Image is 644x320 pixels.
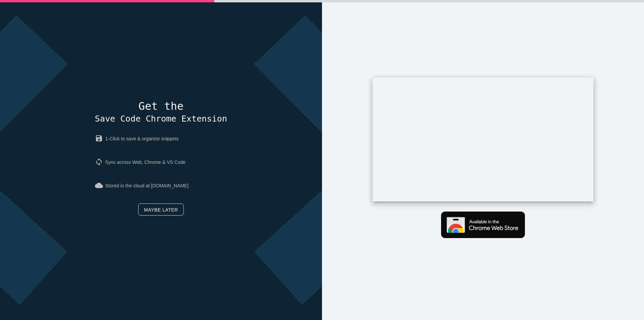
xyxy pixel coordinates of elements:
[95,114,227,124] span: Save Code Chrome Extension
[138,203,183,216] a: Maybe later
[95,129,227,148] p: 1-Click to save & organize snippets
[95,134,105,142] i: save
[95,158,105,166] i: sync
[95,100,227,125] h4: Get the
[441,212,525,238] img: Get Chrome extension
[95,181,105,189] i: cloud
[95,153,227,172] p: Sync across Web, Chrome & VS Code
[95,176,227,195] p: Stored in the cloud at [DOMAIN_NAME]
